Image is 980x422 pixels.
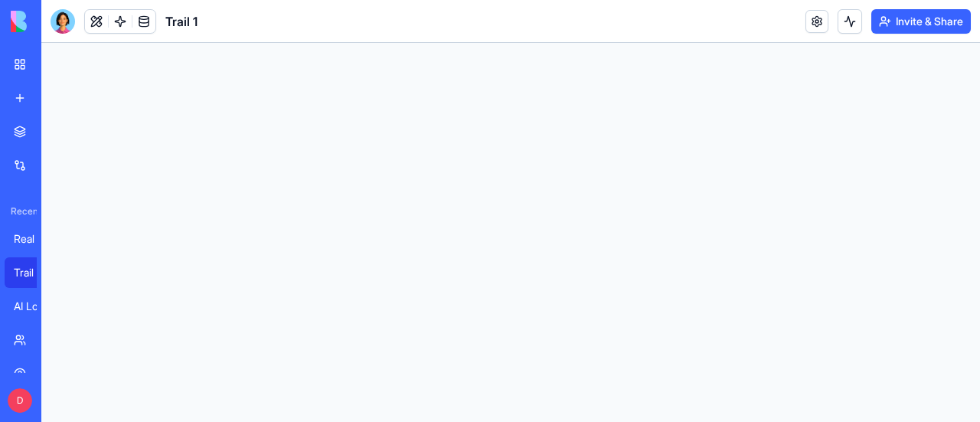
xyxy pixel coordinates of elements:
[5,224,66,254] a: Real Estate AI Assistant
[5,291,66,322] a: AI Logo Generator
[165,12,198,31] span: Trail 1
[5,257,66,288] a: Trail 1
[11,11,106,32] img: logo
[14,299,57,314] div: AI Logo Generator
[8,388,32,413] span: D
[871,9,971,34] button: Invite & Share
[5,205,37,218] span: Recent
[14,231,57,247] div: Real Estate AI Assistant
[14,265,57,280] div: Trail 1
